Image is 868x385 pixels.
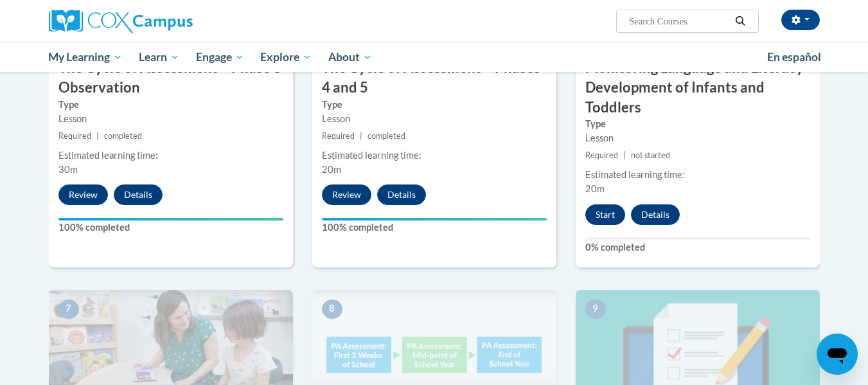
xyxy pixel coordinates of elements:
span: | [96,131,99,141]
span: My Learning [48,49,122,65]
span: 9 [585,300,606,319]
span: 7 [58,300,79,319]
div: Estimated learning time: [322,148,547,163]
div: Estimated learning time: [585,168,810,182]
button: Review [58,184,108,205]
h3: Monitoring Language and Literacy Development of Infants and Toddlers [576,58,820,117]
span: Learn [139,49,179,65]
button: Start [585,204,625,225]
div: Your progress [58,218,283,220]
span: Engage [196,49,244,65]
a: Explore [252,42,320,72]
button: Details [377,184,426,205]
label: Type [585,117,810,131]
label: 0% completed [585,240,810,255]
span: Required [585,150,618,160]
span: 8 [322,300,342,319]
img: Cox Campus [49,10,193,33]
h3: The Cycle of Assessment – Phases 4 and 5 [312,58,556,98]
label: 100% completed [58,220,283,235]
span: 20m [322,164,341,175]
span: | [623,150,626,160]
div: Lesson [322,112,547,126]
span: | [360,131,362,141]
button: Account Settings [781,10,820,30]
a: En español [759,44,829,71]
button: Details [631,204,680,225]
h3: The Cycle of Assessment – Phase 3 Observation [49,58,293,98]
a: About [320,42,380,72]
label: 100% completed [322,220,547,235]
span: 20m [585,183,605,194]
span: Explore [260,49,312,65]
span: En español [767,50,821,64]
label: Type [322,98,547,112]
a: My Learning [40,42,131,72]
span: 30m [58,164,78,175]
div: Main menu [30,42,839,72]
div: Lesson [585,131,810,145]
div: Lesson [58,112,283,126]
input: Search Courses [628,13,731,29]
button: Review [322,184,371,205]
iframe: Button to launch messaging window [817,334,858,375]
span: completed [368,131,405,141]
div: Estimated learning time: [58,148,283,163]
span: Required [58,131,91,141]
span: About [328,49,372,65]
button: Search [731,13,750,29]
a: Cox Campus [49,10,293,33]
span: Required [322,131,355,141]
span: completed [104,131,142,141]
a: Engage [188,42,252,72]
label: Type [58,98,283,112]
button: Details [114,184,163,205]
a: Learn [130,42,188,72]
div: Your progress [322,218,547,220]
span: not started [631,150,670,160]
